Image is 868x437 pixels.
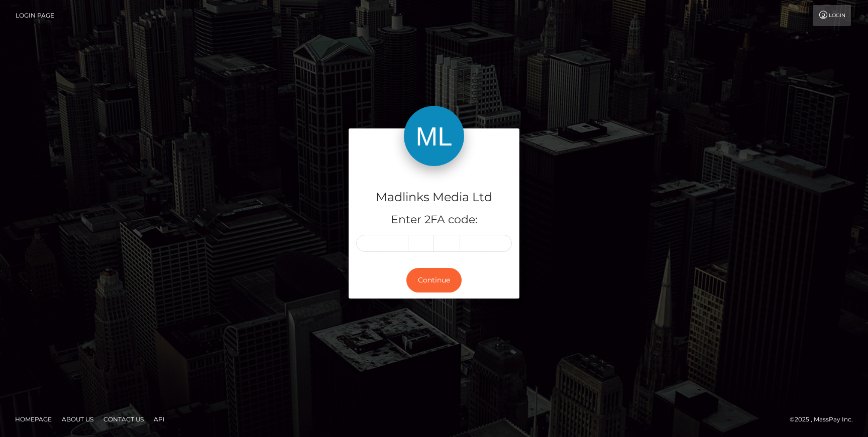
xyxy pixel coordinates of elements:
a: API [150,411,169,427]
a: About Us [58,411,97,427]
button: Continue [406,268,462,293]
a: Contact Us [99,411,148,427]
div: © 2025 , MassPay Inc. [790,414,860,425]
a: Login [813,5,851,26]
h5: Enter 2FA code: [356,212,512,228]
a: Homepage [11,411,56,427]
h4: Madlinks Media Ltd [356,189,512,206]
a: Login Page [16,5,54,26]
img: Madlinks Media Ltd [404,106,464,166]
